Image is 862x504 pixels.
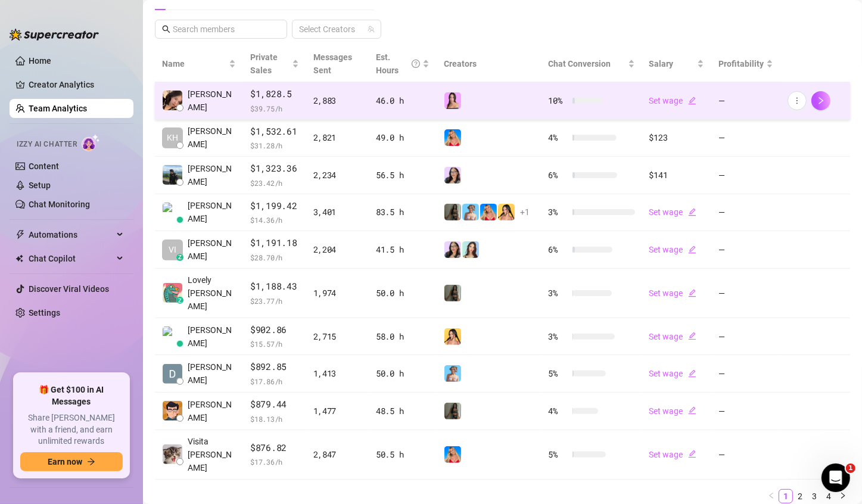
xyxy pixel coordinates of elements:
span: [PERSON_NAME] [188,162,236,188]
span: $1,199.42 [250,199,299,213]
div: 2,715 [313,330,362,343]
img: John [163,165,182,185]
td: — [711,355,780,393]
span: 5 % [549,448,568,461]
a: Set wageedit [649,450,696,459]
a: Chat Monitoring [29,200,90,209]
div: 41.5 h [376,243,430,256]
a: Team Analytics [29,104,87,113]
span: [PERSON_NAME] [188,323,236,350]
span: arrow-right [87,458,95,466]
img: Brandy [444,285,461,301]
div: z [176,254,183,261]
div: Est. Hours [376,51,420,77]
a: 4 [822,490,835,503]
span: $892.85 [250,360,299,374]
td: — [711,157,780,194]
span: $ 28.70 /h [250,251,299,263]
span: Private Sales [250,52,278,75]
span: edit [688,289,696,297]
div: 1,477 [313,405,362,418]
a: Content [29,161,59,171]
span: $ 39.75 /h [250,102,299,114]
span: left [768,492,775,499]
span: edit [688,406,696,415]
span: $ 23.42 /h [250,177,299,189]
a: Setup [29,181,51,190]
span: edit [688,450,696,458]
th: Creators [437,46,542,82]
span: thunderbolt [15,230,25,239]
img: Ashley [444,129,461,146]
span: 3 % [549,206,568,219]
a: Settings [29,308,60,318]
span: Izzy AI Chatter [17,139,77,150]
span: [PERSON_NAME] [188,88,236,114]
span: Salary [649,59,674,69]
img: Jocelyn [498,204,515,220]
span: Visita [PERSON_NAME] [188,435,236,474]
div: 2,234 [313,169,362,182]
span: $1,323.36 [250,161,299,176]
td: — [711,82,780,120]
img: Dale Jacolba [163,364,182,384]
div: 48.5 h [376,405,430,418]
a: Set wageedit [649,369,696,378]
span: Lovely [PERSON_NAME] [188,273,236,313]
img: Ashley [444,446,461,463]
span: Name [162,57,226,70]
span: [PERSON_NAME] [188,237,236,263]
span: more [793,97,801,105]
img: Joyce Valerio [163,91,182,110]
img: Brandy [444,204,461,220]
span: 6 % [549,169,568,182]
span: [PERSON_NAME] [188,398,236,424]
div: 2,883 [313,94,362,107]
div: 1,974 [313,287,362,300]
span: $ 18.13 /h [250,413,299,425]
a: Set wageedit [649,332,696,341]
button: right [836,489,850,503]
a: Creator Analytics [29,75,124,94]
img: AI Chatter [82,134,100,151]
a: Set wageedit [649,406,696,416]
span: Chat Conversion [549,59,611,69]
span: 3 % [549,287,568,300]
img: Chat Copilot [15,254,23,263]
img: conan bez [163,401,182,421]
span: $879.44 [250,397,299,412]
span: KH [167,131,178,144]
span: Chat Copilot [29,249,113,268]
span: $ 31.28 /h [250,139,299,151]
div: 49.0 h [376,131,430,144]
span: $1,191.18 [250,236,299,250]
li: 1 [779,489,793,503]
span: 4 % [549,405,568,418]
div: z [176,297,183,304]
a: 3 [808,490,821,503]
td: — [711,318,780,356]
td: — [711,194,780,232]
img: logo-BBDzfeDw.svg [10,29,99,41]
td: — [711,231,780,269]
img: Vanessa [444,365,461,382]
span: 5 % [549,367,568,380]
span: question-circle [412,51,420,77]
span: right [839,492,847,499]
img: Chris [163,326,182,346]
div: 2,847 [313,448,362,461]
span: Messages Sent [313,52,352,75]
div: 2,821 [313,131,362,144]
span: $ 17.86 /h [250,375,299,387]
span: Automations [29,225,113,244]
img: Sami [444,241,461,258]
div: 50.0 h [376,287,430,300]
img: Rynn [444,92,461,109]
li: Next Page [836,489,850,503]
span: right [817,97,825,105]
a: 2 [793,490,807,503]
div: 46.0 h [376,94,430,107]
span: [PERSON_NAME] [188,360,236,387]
span: Earn now [48,457,82,466]
li: Previous Page [764,489,779,503]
